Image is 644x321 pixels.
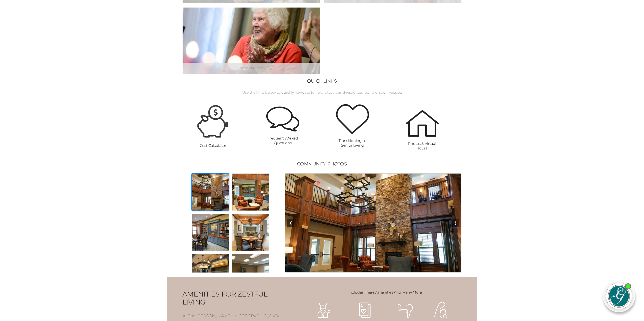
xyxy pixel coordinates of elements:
strong: Frequently Asked Questions [267,136,298,145]
img: Photos & Virtual Tours [406,110,439,137]
strong: Cost Calculator [200,143,226,148]
p: Use the links below to quickly navigate to helpful tools and resources found on our website. [183,90,461,95]
img: Beauty Salon / Barber [397,301,414,319]
button: Next Image [452,219,459,227]
h2: Amenities for Zestful Living [183,290,284,306]
img: Cost Calculator [197,104,230,139]
img: Crafts & Game Rooms [356,301,374,319]
h2: Community Photos [297,161,347,166]
h2: Quick Links [307,78,337,84]
strong: Photos & Virtual Tours [408,141,436,150]
iframe: iframe [469,177,635,271]
img: Housekeeping [431,301,448,319]
img: Restaurant-Style Dining [315,301,333,319]
a: Photos & Virtual Tours Photos & Virtual Tours [392,110,453,151]
div: Memory Care [183,63,320,74]
img: avatar [606,283,632,309]
a: Cost Calculator Cost Calculator [183,104,243,148]
img: Transitioning to Senior Living [336,104,369,134]
a: Frequently Asked Questions Frequently Asked Questions [252,106,313,145]
h3: Includes These Amenities And Many More [309,290,461,294]
img: Frequently Asked Questions [266,106,299,132]
a: Transitioning to Senior Living Transitioning to Senior Living [322,104,383,148]
strong: Transitioning to Senior Living [339,139,366,147]
button: Previous Image [287,219,294,227]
